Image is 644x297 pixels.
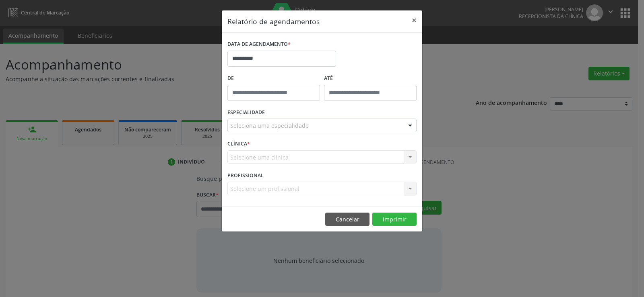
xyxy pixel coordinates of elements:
[230,121,309,130] span: Seleciona uma especialidade
[406,10,422,30] button: Close
[227,16,320,27] h5: Relatório de agendamentos
[227,138,250,150] label: CLÍNICA
[325,213,369,226] button: Cancelar
[227,38,291,51] label: DATA DE AGENDAMENTO
[227,107,265,119] label: ESPECIALIDADE
[227,72,320,85] label: De
[324,72,417,85] label: ATÉ
[227,169,264,182] label: PROFISSIONAL
[372,213,417,226] button: Imprimir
